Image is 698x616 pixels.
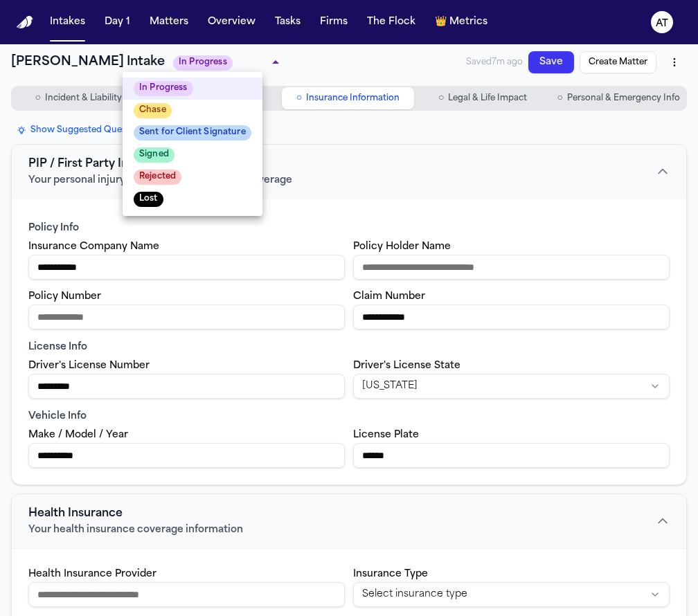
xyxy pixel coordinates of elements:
span: Sent for Client Signature [134,125,251,141]
span: Signed [134,147,174,163]
span: Chase [134,103,172,118]
span: Lost [134,192,163,207]
span: Rejected [134,170,181,185]
span: In Progress [134,81,193,96]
